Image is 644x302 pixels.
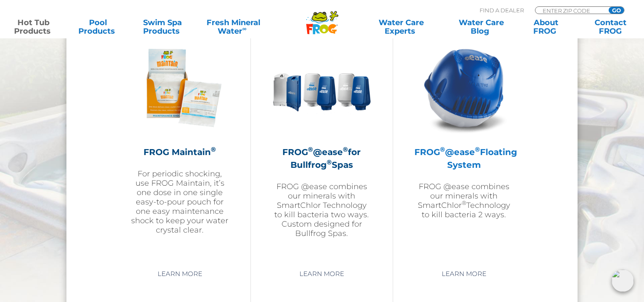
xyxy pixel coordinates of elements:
[130,38,229,137] img: Frog_Maintain_Hero-2-v2-300x300.png
[414,38,513,137] img: hot-tub-product-atease-system-300x300.png
[609,7,624,14] input: GO
[542,7,599,14] input: Zip Code Form
[343,145,348,153] sup: ®
[272,38,371,137] img: bullfrog-product-hero-300x300.png
[585,18,635,35] a: ContactFROG
[462,199,466,206] sup: ®
[414,182,514,219] p: FROG @ease combines our minerals with SmartChlor Technology to kill bacteria 2 ways.
[202,18,264,35] a: Fresh MineralWater∞
[432,266,496,282] a: Learn More
[272,146,371,171] h2: FROG @ease for Bullfrog Spas
[130,169,229,235] p: For periodic shocking, use FROG Maintain, it’s one dose in one single easy-to-pour pouch for one ...
[360,18,442,35] a: Water CareExperts
[272,38,371,260] a: FROG®@ease®for Bullfrog®SpasFROG @ease combines our minerals with SmartChlor Technology to kill b...
[272,182,371,238] p: FROG @ease combines our minerals with SmartChlor Technology to kill bacteria two ways. Custom des...
[211,145,216,153] sup: ®
[290,266,354,282] a: Learn More
[148,266,212,282] a: Learn More
[480,6,524,14] p: Find A Dealer
[612,270,634,292] img: openIcon
[308,145,313,153] sup: ®
[9,18,59,35] a: Hot TubProducts
[130,146,229,158] h2: FROG Maintain
[138,18,188,35] a: Swim SpaProducts
[414,38,514,260] a: FROG®@ease®Floating SystemFROG @ease combines our minerals with SmartChlor®Technology to kill bac...
[456,18,506,35] a: Water CareBlog
[327,158,332,166] sup: ®
[130,38,229,260] a: FROG Maintain®For periodic shocking, use FROG Maintain, it’s one dose in one single easy-to-pour ...
[242,25,247,32] sup: ∞
[475,145,480,153] sup: ®
[521,18,571,35] a: AboutFROG
[440,145,445,153] sup: ®
[73,18,123,35] a: PoolProducts
[414,146,514,171] h2: FROG @ease Floating System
